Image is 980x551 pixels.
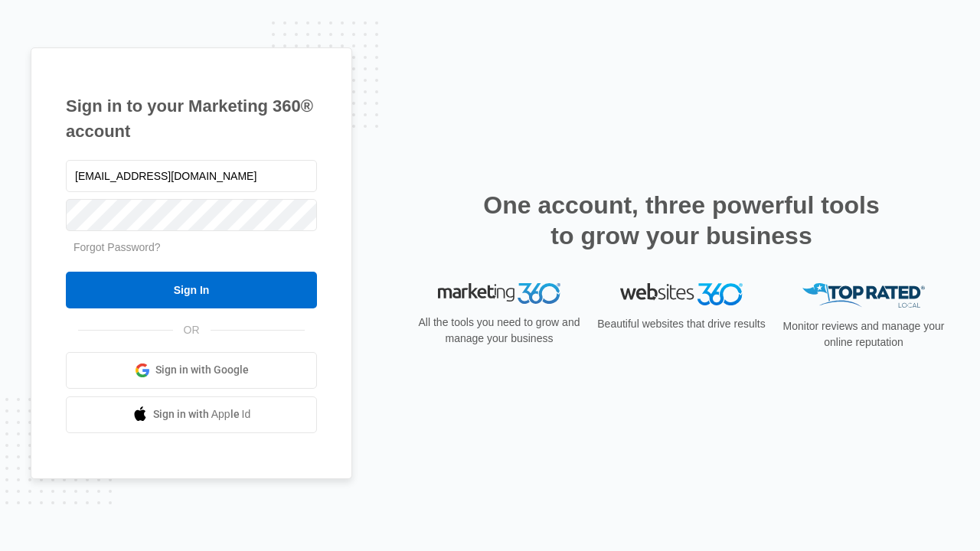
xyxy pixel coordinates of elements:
[66,352,317,389] a: Sign in with Google
[66,272,317,308] input: Sign In
[66,160,317,192] input: Email
[479,190,884,251] h2: One account, three powerful tools to grow your business
[66,396,317,433] a: Sign in with Apple Id
[802,283,925,308] img: Top Rated Local
[155,362,249,378] span: Sign in with Google
[778,318,949,350] p: Monitor reviews and manage your online reputation
[413,315,585,347] p: All the tools you need to grow and manage your business
[596,316,767,332] p: Beautiful websites that drive results
[66,93,317,144] h1: Sign in to your Marketing 360® account
[153,406,251,422] span: Sign in with Apple Id
[438,283,560,305] img: Marketing 360
[620,283,743,305] img: Websites 360
[173,322,211,338] span: OR
[73,241,161,253] a: Forgot Password?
